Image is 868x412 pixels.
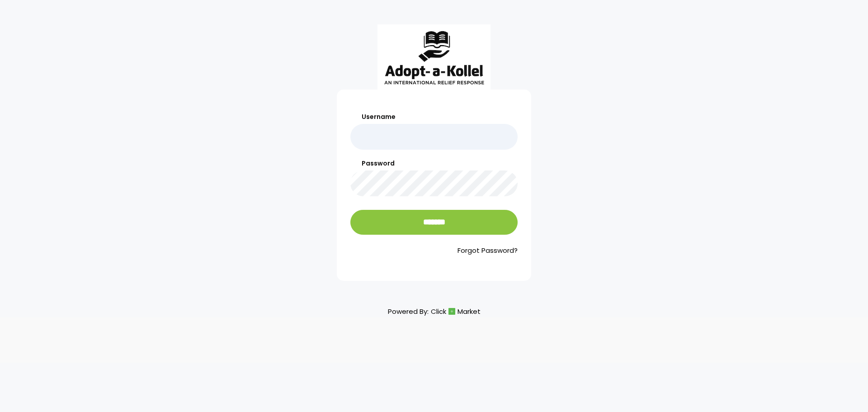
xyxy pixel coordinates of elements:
label: Password [350,159,518,168]
a: Forgot Password? [350,246,518,256]
p: Powered By: [388,305,481,317]
img: aak_logo_sm.jpeg [377,24,491,90]
a: ClickMarket [431,305,481,317]
label: Username [350,112,518,122]
img: cm_icon.png [448,308,455,315]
